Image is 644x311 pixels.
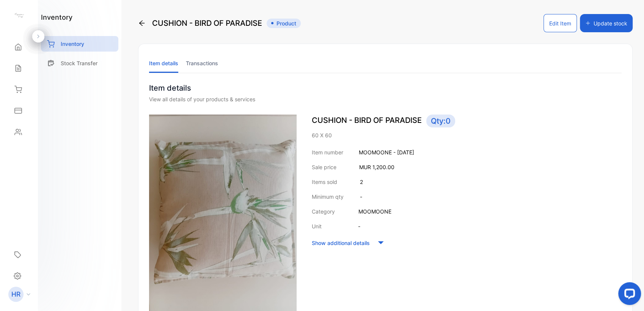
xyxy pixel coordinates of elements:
[359,148,414,156] p: MOOMOONE - [DATE]
[360,193,362,201] p: -
[149,82,622,94] p: Item details
[543,14,577,32] button: Edit Item
[138,14,301,32] div: CUSHION - BIRD OF PARADISE
[312,207,335,215] p: Category
[312,148,343,156] p: Item number
[580,14,633,32] button: Update stock
[426,115,455,127] span: Qty: 0
[312,115,622,127] p: CUSHION - BIRD OF PARADISE
[312,193,344,201] p: Minimum qty
[312,163,336,171] p: Sale price
[41,12,72,22] h1: inventory
[149,53,178,73] li: Item details
[149,95,622,103] div: View all details of your products & services
[186,53,218,73] li: Transactions
[11,289,20,299] p: HR
[61,40,84,48] p: Inventory
[41,36,118,52] a: Inventory
[149,115,297,311] img: item
[312,222,322,230] p: Unit
[312,131,622,139] p: 60 X 60
[612,279,644,311] iframe: LiveChat chat widget
[13,10,25,21] img: logo
[61,59,97,67] p: Stock Transfer
[41,55,118,71] a: Stock Transfer
[267,19,301,28] span: Product
[360,178,363,186] p: 2
[358,222,360,230] p: -
[359,164,394,170] span: MUR 1,200.00
[312,239,370,247] p: Show additional details
[312,178,337,186] p: Items sold
[358,207,391,215] p: MOOMOONE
